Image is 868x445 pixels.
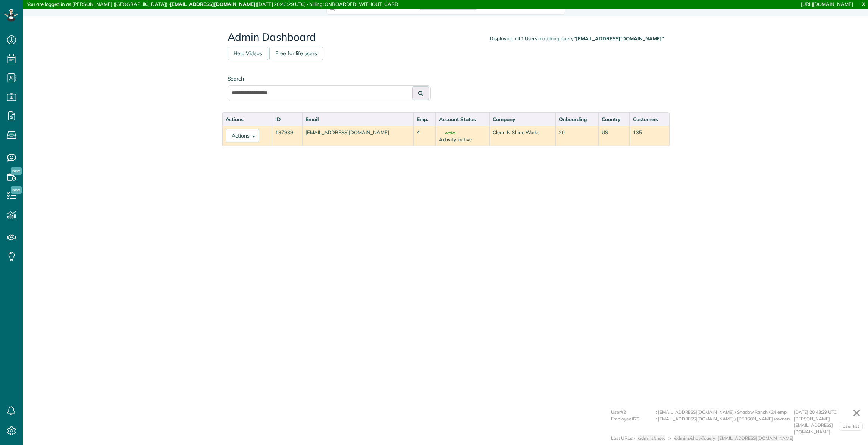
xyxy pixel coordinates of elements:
[493,116,552,123] div: Company
[611,416,656,435] div: Employee#78
[439,131,455,135] span: Active
[602,116,626,123] div: Country
[228,75,431,82] label: Search
[302,126,413,146] td: [EMAIL_ADDRESS][DOMAIN_NAME]
[170,1,256,7] strong: [EMAIL_ADDRESS][DOMAIN_NAME]
[611,409,656,416] div: User#2
[417,116,432,123] div: Emp.
[11,167,22,175] span: New
[801,1,853,7] a: [URL][DOMAIN_NAME]
[226,116,269,123] div: Actions
[228,47,269,60] a: Help Videos
[555,126,598,146] td: 20
[674,435,793,441] span: /admins/show?query=[EMAIL_ADDRESS][DOMAIN_NAME]
[275,116,299,123] div: ID
[574,35,664,41] strong: "[EMAIL_ADDRESS][DOMAIN_NAME]"
[413,126,436,146] td: 4
[228,31,664,43] h2: Admin Dashboard
[439,136,486,143] div: Activity: active
[630,126,669,146] td: 135
[559,116,595,123] div: Onboarding
[839,422,863,431] a: User list
[849,404,865,422] a: ✕
[226,129,259,142] button: Actions
[611,435,632,442] div: Last URLs
[305,116,410,123] div: Email
[439,116,486,123] div: Account Status
[269,47,323,60] a: Free for life users
[272,126,302,146] td: 137939
[794,416,861,435] div: [PERSON_NAME][EMAIL_ADDRESS][DOMAIN_NAME]
[598,126,630,146] td: US
[656,416,794,435] div: : [EMAIL_ADDRESS][DOMAIN_NAME] / [PERSON_NAME] (owner)
[489,126,555,146] td: Clean N Shine Works
[794,409,861,416] div: [DATE] 20:43:29 UTC
[11,186,22,194] span: New
[638,435,666,441] span: /admins/show
[632,435,797,442] div: > >
[490,35,664,42] div: Displaying all 1 Users matching query
[656,409,794,416] div: : [EMAIL_ADDRESS][DOMAIN_NAME] / Shadow Ranch / 24 emp.
[633,116,666,123] div: Customers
